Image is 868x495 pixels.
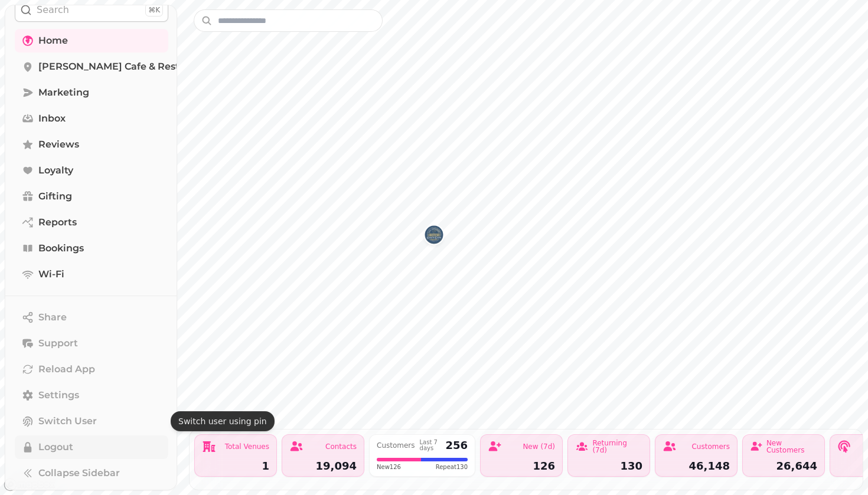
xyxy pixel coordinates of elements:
[15,81,168,104] a: Marketing
[38,60,212,74] span: [PERSON_NAME] Cafe & Restaurant
[15,383,168,407] a: Settings
[145,4,163,17] div: ⌘K
[691,443,730,450] div: Customers
[15,461,168,485] button: Collapse Sidebar
[38,440,73,454] span: Logout
[15,306,168,329] button: Share
[38,336,78,350] span: Support
[15,358,168,381] button: Reload App
[425,225,443,248] div: Map marker
[377,442,415,449] div: Customers
[15,185,168,208] a: Gifting
[38,137,79,152] span: Reviews
[38,241,84,255] span: Bookings
[15,107,168,130] a: Inbox
[15,237,168,260] a: Bookings
[15,263,168,286] a: Wi-Fi
[225,443,269,450] div: Total Venues
[289,461,357,471] div: 19,094
[15,332,168,355] button: Support
[15,133,168,156] a: Reviews
[38,86,89,100] span: Marketing
[377,463,401,471] span: New 126
[15,211,168,234] a: Reports
[425,225,443,244] button: Coia's Cafe & Restaurant
[15,159,168,182] a: Loyalty
[38,189,72,204] span: Gifting
[38,362,95,376] span: Reload App
[38,215,77,230] span: Reports
[445,440,468,451] div: 256
[592,440,642,454] div: Returning (7d)
[38,163,73,178] span: Loyalty
[38,310,67,324] span: Share
[15,409,168,433] button: Switch User
[488,461,555,471] div: 126
[575,461,642,471] div: 130
[15,435,168,459] button: Logout
[38,414,97,428] span: Switch User
[436,463,468,471] span: Repeat 130
[523,443,555,450] div: New (7d)
[38,466,120,480] span: Collapse Sidebar
[750,461,817,471] div: 26,644
[38,388,79,402] span: Settings
[38,34,68,48] span: Home
[37,3,69,17] p: Search
[38,112,66,126] span: Inbox
[325,443,357,450] div: Contacts
[663,461,730,471] div: 46,148
[38,267,64,281] span: Wi-Fi
[420,440,441,451] div: Last 7 days
[15,55,168,78] a: [PERSON_NAME] Cafe & Restaurant
[171,411,275,431] div: Switch user using pin
[766,440,817,454] div: New Customers
[15,29,168,53] a: Home
[202,461,269,471] div: 1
